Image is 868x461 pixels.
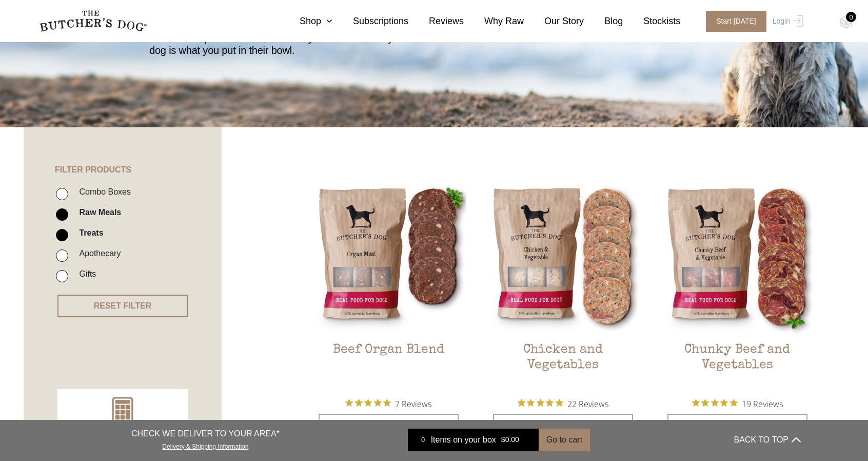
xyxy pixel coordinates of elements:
[623,14,680,28] a: Stockists
[501,436,505,444] span: $
[464,14,524,28] a: Why Raw
[311,342,466,391] h2: Beef Organ Blend
[311,179,466,334] img: Beef Organ Blend
[74,267,96,281] label: Gifts
[332,14,408,28] a: Subscriptions
[319,414,459,437] label: One-off purchase
[696,11,770,32] a: Start [DATE]
[24,127,222,175] h4: FILTER PRODUCTS
[660,179,815,334] img: Chunky Beef and Vegetables
[584,14,623,28] a: Blog
[567,396,608,411] span: 22 Reviews
[485,179,641,391] a: Chicken and VegetablesChicken and Vegetables
[518,396,608,411] button: Rated 4.9 out of 5 stars from 22 reviews. Jump to reviews.
[485,342,641,391] h2: Chicken and Vegetables
[742,396,783,411] span: 19 Reviews
[501,436,519,444] bdi: 0.00
[311,179,466,391] a: Beef Organ BlendBeef Organ Blend
[660,342,815,391] h2: Chunky Beef and Vegetables
[539,429,590,451] button: Go to cart
[57,295,188,317] button: RESET FILTER
[431,434,496,446] span: Items on your box
[408,14,464,28] a: Reviews
[524,14,584,28] a: Our Story
[840,15,853,29] img: TBD_Cart-Empty.png
[846,12,856,22] div: 0
[770,11,803,32] a: Login
[416,435,431,445] div: 0
[408,429,539,451] a: 0 Items on your box $0.00
[162,440,248,450] a: Delivery & Shipping Information
[74,205,121,219] label: Raw Meals
[667,414,807,437] label: One-off purchase
[149,32,421,56] p: The most important health decision you can make for your dog is what you put in their bowl.
[131,428,280,440] p: CHECK WE DELIVER TO YOUR AREA*
[279,14,332,28] a: Shop
[692,396,783,411] button: Rated 5 out of 5 stars from 19 reviews. Jump to reviews.
[74,226,103,240] label: Treats
[345,396,431,411] button: Rated 5 out of 5 stars from 7 reviews. Jump to reviews.
[395,396,431,411] span: 7 Reviews
[74,185,131,199] label: Combo Boxes
[660,179,815,391] a: Chunky Beef and VegetablesChunky Beef and Vegetables
[734,428,801,452] button: BACK TO TOP
[74,246,121,260] label: Apothecary
[706,11,766,32] span: Start [DATE]
[485,179,641,334] img: Chicken and Vegetables
[493,414,633,437] label: One-off purchase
